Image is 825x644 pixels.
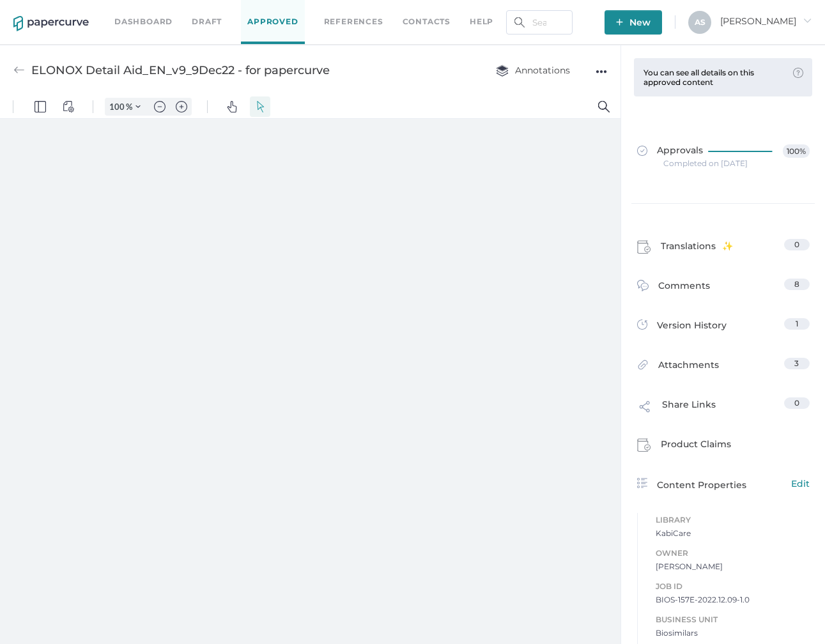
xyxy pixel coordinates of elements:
[661,437,731,456] span: Product Claims
[637,399,652,418] img: share-link-icon.af96a55c.svg
[794,279,799,289] span: 8
[13,16,89,31] img: papercurve-logo-colour.7244d18c.svg
[616,10,651,34] span: New
[496,65,570,76] span: Annotations
[656,560,810,573] span: [PERSON_NAME]
[803,16,812,25] i: arrow_right
[791,477,810,491] span: Edit
[176,6,187,17] img: default-plus.svg
[128,3,148,20] button: Zoom Controls
[637,438,651,452] img: claims-icon.71597b81.svg
[470,15,493,29] div: help
[63,6,74,17] img: default-viewcontrols.svg
[637,477,810,492] div: Content Properties
[637,477,810,492] a: Content PropertiesEdit
[656,513,810,527] span: Library
[596,63,607,80] div: ●●●
[598,6,610,17] img: default-magnifying-glass.svg
[657,318,727,336] span: Version History
[637,319,647,332] img: versions-icon.ee5af6b0.svg
[637,478,647,488] img: content-properties-icon.34d20aed.svg
[324,15,383,29] a: References
[35,6,46,17] img: default-leftsidepanel.svg
[720,15,812,27] span: [PERSON_NAME]
[222,1,242,22] button: Pan
[637,397,810,422] a: Share Links0
[31,58,330,82] div: ELONOX Detail Aid_EN_v9_9Dec22 - for papercurve
[126,6,132,17] span: %
[656,594,810,606] span: BIOS-157E-2022.12.09-1.0
[226,6,238,17] img: default-pan.svg
[656,579,810,594] span: Job ID
[656,546,810,560] span: Owner
[637,146,647,156] img: approved-grey.341b8de9.svg
[794,358,799,368] span: 3
[637,239,810,258] a: Translations0
[658,358,719,378] span: Attachments
[637,318,810,336] a: Version History1
[794,398,799,408] span: 0
[656,527,810,540] span: KabiCare
[483,58,583,82] button: Annotations
[794,240,799,249] span: 0
[783,144,810,158] span: 100%
[135,9,141,14] img: chevron.svg
[254,6,266,17] img: default-select.svg
[637,437,810,456] a: Product Claims
[637,280,649,295] img: comment-icon.4fbda5a2.svg
[793,68,803,78] img: tooltip-default.0a89c667.svg
[637,144,703,158] span: Approvals
[154,6,166,17] img: default-minus.svg
[695,17,705,27] span: A S
[171,3,192,20] button: Zoom in
[656,613,810,627] span: Business Unit
[637,240,651,254] img: claims-icon.71597b81.svg
[637,358,810,378] a: Attachments3
[662,397,716,422] span: Share Links
[594,1,614,22] button: Search
[661,239,733,258] span: Translations
[13,65,25,76] img: back-arrow-grey.72011ae3.svg
[605,10,662,34] button: New
[30,1,50,22] button: Panel
[616,19,623,26] img: plus-white.e19ec114.svg
[629,132,817,181] a: Approvals100%
[658,279,710,298] span: Comments
[796,319,798,328] span: 1
[496,65,509,77] img: annotation-layers.cc6d0e6b.svg
[506,10,573,34] input: Search Workspace
[105,6,126,17] input: Set zoom
[150,3,170,20] button: Zoom out
[250,1,270,22] button: Select
[656,627,810,640] span: Biosimilars
[114,15,173,29] a: Dashboard
[58,1,79,22] button: View Controls
[403,15,451,29] a: Contacts
[514,17,525,27] img: search.bf03fe8b.svg
[637,279,810,298] a: Comments8
[644,68,787,87] div: You can see all details on this approved content
[637,359,649,374] img: attachments-icon.0dd0e375.svg
[192,15,222,29] a: Draft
